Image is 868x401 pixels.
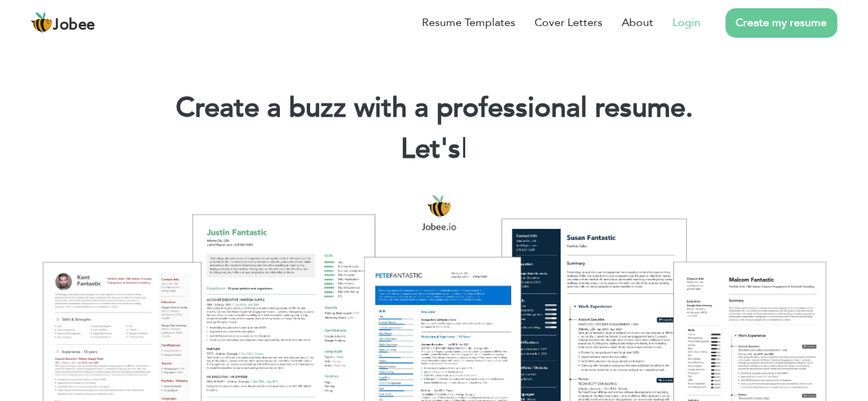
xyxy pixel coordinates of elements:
a: About [622,14,653,31]
a: Jobee [31,12,95,34]
img: jobee.io [31,12,53,34]
span: | [461,130,467,168]
a: Login [672,14,701,31]
h1: Create a buzz with a professional resume. [21,90,847,126]
a: Cover Letters [535,14,602,31]
h2: Let's [21,132,847,167]
a: Resume Templates [422,14,515,31]
span: Jobee [53,18,95,33]
a: Create my resume [725,8,837,38]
